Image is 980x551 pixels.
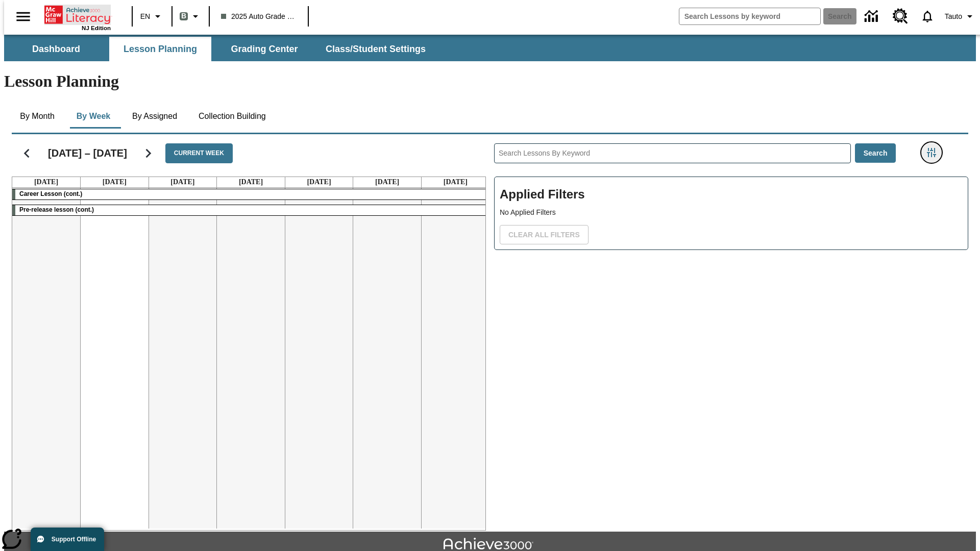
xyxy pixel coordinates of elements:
div: SubNavbar [4,35,976,61]
a: Notifications [914,3,941,30]
div: Home [44,4,111,31]
button: Collection Building [190,104,274,129]
button: Next [135,140,161,166]
button: By Week [68,104,119,129]
div: Career Lesson (cont.) [12,189,489,199]
button: Profile/Settings [941,7,980,26]
a: September 16, 2025 [101,177,129,187]
span: Support Offline [52,536,96,543]
a: September 19, 2025 [305,177,333,187]
a: Resource Center, Will open in new tab [887,3,914,30]
a: Data Center [859,3,887,31]
button: Search [855,143,896,163]
a: September 20, 2025 [373,177,401,187]
button: Grading Center [213,37,315,61]
a: September 21, 2025 [442,177,470,187]
button: Language: EN, Select a language [136,7,168,26]
button: Lesson Planning [109,37,211,61]
span: Pre-release lesson (cont.) [19,206,94,213]
div: Pre-release lesson (cont.) [12,205,489,215]
div: Search [486,130,968,531]
input: search field [679,8,820,24]
input: Search Lessons By Keyword [495,144,850,163]
button: By Assigned [124,104,185,129]
p: No Applied Filters [500,207,963,218]
a: September 15, 2025 [32,177,60,187]
button: Current Week [165,143,233,163]
span: Tauto [945,11,962,22]
button: Boost Class color is gray green. Change class color [176,7,206,26]
button: Support Offline [31,528,104,551]
button: Dashboard [5,37,107,61]
button: Filters Side menu [921,142,942,163]
div: Applied Filters [494,177,968,250]
span: 2025 Auto Grade 1 B [221,11,297,22]
h2: Applied Filters [500,182,963,207]
span: Career Lesson (cont.) [19,190,82,197]
div: SubNavbar [4,37,435,61]
span: EN [140,11,150,22]
span: B [181,10,186,22]
h1: Lesson Planning [4,72,976,91]
h2: [DATE] – [DATE] [48,147,127,159]
span: NJ Edition [82,25,111,31]
a: Home [44,5,111,25]
a: September 18, 2025 [237,177,265,187]
a: September 17, 2025 [168,177,197,187]
button: Class/Student Settings [317,37,434,61]
button: By Month [12,104,63,129]
button: Open side menu [8,2,38,32]
div: Calendar [4,130,486,531]
button: Previous [14,140,40,166]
